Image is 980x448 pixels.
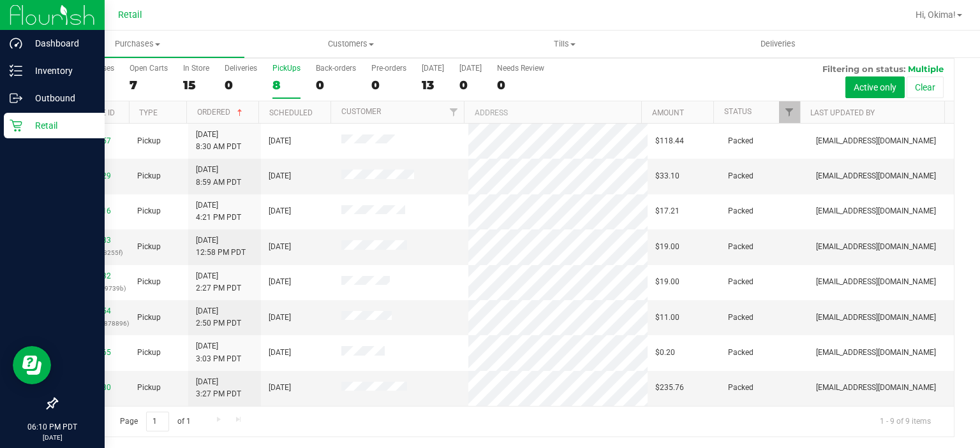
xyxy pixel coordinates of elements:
p: (3359faa3aec8255f) [64,247,122,259]
a: Ordered [197,108,245,117]
span: Page of 1 [109,412,201,431]
inline-svg: Retail [10,119,22,132]
span: [EMAIL_ADDRESS][DOMAIN_NAME] [816,135,936,147]
span: Pickup [137,135,161,147]
span: Filtering on status: [822,64,905,74]
span: [EMAIL_ADDRESS][DOMAIN_NAME] [816,276,936,288]
p: Retail [22,118,99,133]
a: Scheduled [269,108,313,117]
span: Packed [728,205,754,217]
span: [DATE] 8:59 AM PDT [196,164,241,188]
span: $11.00 [655,312,679,324]
span: [DATE] 12:58 PM PDT [196,235,246,259]
a: Deliveries [671,31,885,57]
p: Dashboard [22,36,99,51]
span: Packed [728,276,754,288]
div: 15 [183,78,209,92]
div: 0 [316,78,356,92]
div: 0 [459,78,482,92]
span: $19.00 [655,276,679,288]
span: Deliveries [743,38,813,50]
iframe: Resource center [13,346,51,384]
span: Packed [728,312,754,324]
span: $19.00 [655,241,679,253]
input: 1 [146,412,169,431]
a: Last Updated By [810,108,875,117]
span: [EMAIL_ADDRESS][DOMAIN_NAME] [816,312,936,324]
span: Pickup [137,312,161,324]
span: [EMAIL_ADDRESS][DOMAIN_NAME] [816,241,936,253]
div: Deliveries [225,64,257,73]
span: Packed [728,135,754,147]
span: [DATE] [269,205,291,217]
span: Pickup [137,276,161,288]
p: [DATE] [6,433,99,442]
div: 13 [422,78,444,92]
a: Customer [341,107,381,116]
span: Pickup [137,241,161,253]
div: Needs Review [497,64,544,73]
a: Amount [652,108,684,117]
span: Packed [728,241,754,253]
span: [DATE] [269,347,291,359]
span: Pickup [137,347,161,359]
span: $118.44 [655,135,684,147]
inline-svg: Outbound [10,92,22,105]
div: In Store [183,64,209,73]
span: Packed [728,382,754,394]
span: [DATE] [269,276,291,288]
span: Retail [118,10,142,20]
div: 0 [371,78,406,92]
span: Hi, Okima! [916,10,956,20]
span: 1 - 9 of 9 items [870,412,941,431]
p: Inventory [22,63,99,78]
span: [DATE] 2:50 PM PDT [196,305,241,329]
span: Multiple [908,64,944,74]
div: [DATE] [459,64,482,73]
span: $17.21 [655,205,679,217]
p: (c8ef0708ed79739b) [64,282,122,294]
a: Filter [779,101,800,123]
button: Clear [907,76,944,98]
span: [DATE] 4:21 PM PDT [196,199,241,224]
span: [DATE] 2:27 PM PDT [196,270,241,294]
div: 0 [497,78,544,92]
inline-svg: Dashboard [10,37,22,50]
button: Active only [845,76,905,98]
span: Tills [459,38,671,50]
div: PickUps [272,64,301,73]
span: [DATE] [269,241,291,253]
span: [DATE] [269,135,291,147]
inline-svg: Inventory [10,64,22,77]
a: Customers [244,31,458,57]
p: Outbound [22,90,99,106]
span: $33.10 [655,170,679,182]
span: Customers [245,38,457,50]
div: 7 [130,78,168,92]
span: Pickup [137,170,161,182]
span: [DATE] [269,312,291,324]
p: (abbb08b568878896) [64,317,122,329]
span: [EMAIL_ADDRESS][DOMAIN_NAME] [816,382,936,394]
span: $0.20 [655,347,675,359]
div: Pre-orders [371,64,406,73]
div: 0 [225,78,257,92]
span: [DATE] [269,170,291,182]
span: Pickup [137,205,161,217]
span: [EMAIL_ADDRESS][DOMAIN_NAME] [816,347,936,359]
span: Pickup [137,382,161,394]
a: Status [724,107,752,116]
span: Packed [728,170,754,182]
span: [DATE] 3:03 PM PDT [196,340,241,365]
span: [EMAIL_ADDRESS][DOMAIN_NAME] [816,170,936,182]
span: [EMAIL_ADDRESS][DOMAIN_NAME] [816,205,936,217]
span: Purchases [31,38,244,50]
span: $235.76 [655,382,684,394]
a: Filter [443,101,464,123]
span: [DATE] 8:30 AM PDT [196,129,241,153]
p: 06:10 PM PDT [6,421,99,433]
a: Purchases [31,31,244,57]
th: Address [464,101,641,124]
span: [DATE] 3:27 PM PDT [196,376,241,400]
div: [DATE] [422,64,444,73]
